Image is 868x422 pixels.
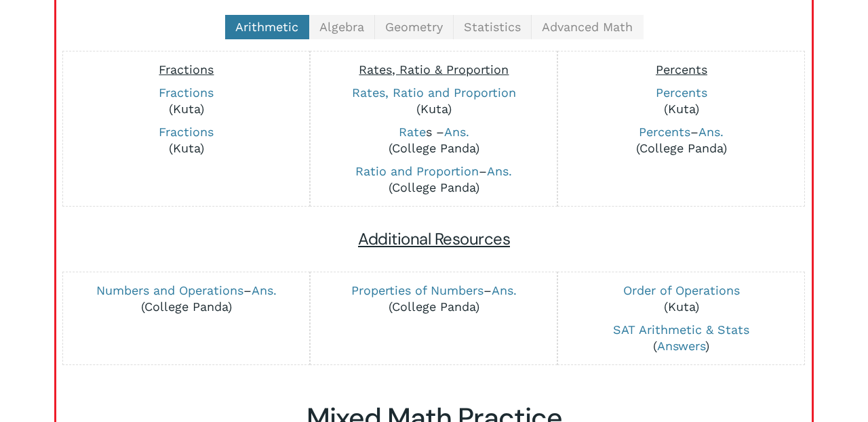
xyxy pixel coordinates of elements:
[252,283,277,297] a: Ans.
[351,283,484,297] a: Properties of Numbers
[454,15,532,39] a: Statistics
[319,20,364,34] span: Algebra
[613,322,749,337] a: SAT Arithmetic & Stats
[444,125,469,139] a: Ans.
[225,15,309,39] a: Arithmetic
[70,85,302,117] p: (Kuta)
[96,283,243,297] a: Numbers and Operations
[375,15,454,39] a: Geometry
[309,15,375,39] a: Algebra
[656,62,707,77] span: Percents
[565,85,797,117] p: (Kuta)
[317,282,550,315] p: – (College Panda)
[565,124,797,156] p: – (College Panda)
[159,125,214,139] a: Fractions
[778,333,849,403] iframe: Chatbot
[70,282,302,315] p: – (College Panda)
[657,339,705,353] a: Answers
[352,85,516,100] a: Rates, Ratio and Proportion
[355,164,479,178] a: Ratio and Proportion
[464,20,521,34] span: Statistics
[317,124,550,156] p: s – (College Panda)
[542,20,633,34] span: Advanced Math
[698,125,724,139] a: Ans.
[532,15,644,39] a: Advanced Math
[235,20,298,34] span: Arithmetic
[565,322,797,354] p: ( )
[159,62,214,77] span: Fractions
[359,62,509,77] span: Rates, Ratio & Proportion
[385,20,443,34] span: Geometry
[317,85,550,117] p: (Kuta)
[656,85,707,100] a: Percents
[317,163,550,196] p: – (College Panda)
[487,164,512,178] a: Ans.
[399,125,426,139] a: Rate
[492,283,517,297] a: Ans.
[639,125,690,139] a: Percents
[623,283,740,297] a: Order of Operations
[70,124,302,156] p: (Kuta)
[565,282,797,315] p: (Kuta)
[159,85,214,100] a: Fractions
[358,228,510,249] span: Additional Resources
